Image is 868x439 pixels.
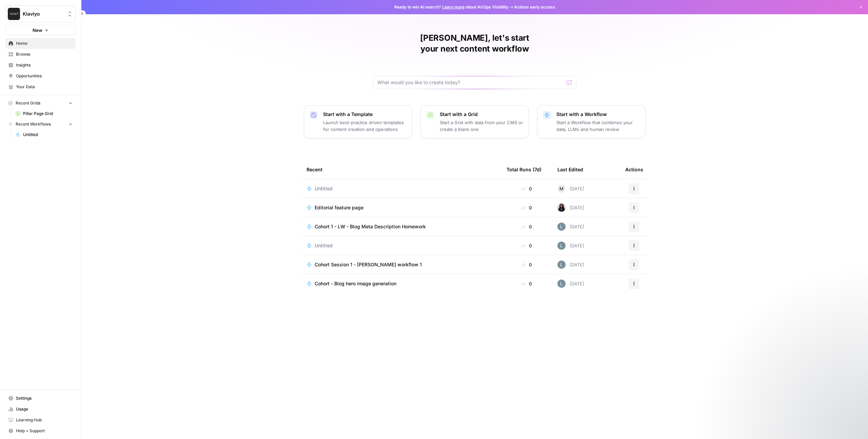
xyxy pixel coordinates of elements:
a: Browse [5,49,76,60]
span: Learning Hub [16,417,73,423]
img: rox323kbkgutb4wcij4krxobkpon [557,204,566,212]
span: Usage [16,406,73,412]
a: Insights [5,60,76,71]
img: cfgmwl5o8n4g8136c2vyzna79121 [557,280,566,288]
a: Cohort 1 - LW - Blog Meta Description Homework [307,223,496,230]
span: Cohort Session 1 - [PERSON_NAME] workflow 1 [315,261,422,268]
div: [DATE] [557,261,584,269]
p: Start with a Grid [440,111,523,118]
div: 0 [507,185,547,192]
a: Your Data [5,81,76,92]
div: [DATE] [557,185,584,193]
span: Untitled [315,242,333,249]
a: Cohort - Blog hero image generation [307,280,496,287]
span: Cohort 1 - LW - Blog Meta Description Homework [315,223,426,230]
p: Start a Workflow that combines your data, LLMs and human review [556,119,640,133]
img: cfgmwl5o8n4g8136c2vyzna79121 [557,261,566,269]
span: Untitled [23,132,73,138]
span: Insights [16,62,73,68]
p: Launch best-practice driven templates for content creation and operations [323,119,407,133]
span: M [559,185,564,192]
span: Ready to win AI search? about AirOps Visibility [394,4,509,10]
img: Klaviyo Logo [8,8,20,20]
button: Start with a GridStart a Grid with data from your CMS or create a blank one [420,105,529,138]
span: Your Data [16,84,73,90]
div: [DATE] [557,223,584,231]
button: Recent Workflows [5,119,76,129]
span: New [33,27,42,34]
span: Actions early access [514,4,555,10]
a: Learn more [442,4,465,9]
a: Learning Hub [5,415,76,425]
a: Usage [5,404,76,415]
div: Total Runs (7d) [507,160,541,179]
button: New [5,25,76,35]
div: [DATE] [557,242,584,250]
button: Start with a WorkflowStart a Workflow that combines your data, LLMs and human review [537,105,646,138]
h1: [PERSON_NAME], let's start your next content workflow [373,33,576,54]
div: Actions [625,160,643,179]
a: Home [5,38,76,49]
button: Help + Support [5,425,76,436]
span: Help + Support [16,428,73,434]
div: 0 [507,204,547,211]
div: [DATE] [557,204,584,212]
span: Untitled [315,185,333,192]
div: 0 [507,261,547,268]
a: Untitled [307,185,496,192]
button: Workspace: Klaviyo [5,5,76,22]
span: Settings [16,395,73,401]
a: Settings [5,393,76,404]
div: 0 [507,242,547,249]
img: cfgmwl5o8n4g8136c2vyzna79121 [557,242,566,250]
span: Editorial feature page [315,204,363,211]
span: Home [16,40,73,46]
span: Opportunities [16,73,73,79]
div: [DATE] [557,280,584,288]
div: Last Edited [557,160,583,179]
p: Start with a Template [323,111,407,118]
span: Klaviyo [23,11,64,17]
img: cfgmwl5o8n4g8136c2vyzna79121 [557,223,566,231]
input: What would you like to create today? [377,79,564,86]
button: Start with a TemplateLaunch best-practice driven templates for content creation and operations [304,105,412,138]
a: Untitled [307,242,496,249]
button: Recent Grids [5,98,76,108]
span: Cohort - Blog hero image generation [315,280,396,287]
a: Editorial feature page [307,204,496,211]
div: Recent [307,160,496,179]
p: Start with a Workflow [556,111,640,118]
a: Untitled [13,129,76,140]
span: Recent Workflows [16,121,51,127]
div: 0 [507,223,547,230]
div: 0 [507,280,547,287]
span: Browse [16,51,73,57]
a: Pillar Page Grid [13,108,76,119]
span: Pillar Page Grid [23,111,73,117]
p: Start a Grid with data from your CMS or create a blank one [440,119,523,133]
span: Recent Grids [16,100,40,106]
a: Cohort Session 1 - [PERSON_NAME] workflow 1 [307,261,496,268]
a: Opportunities [5,71,76,81]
